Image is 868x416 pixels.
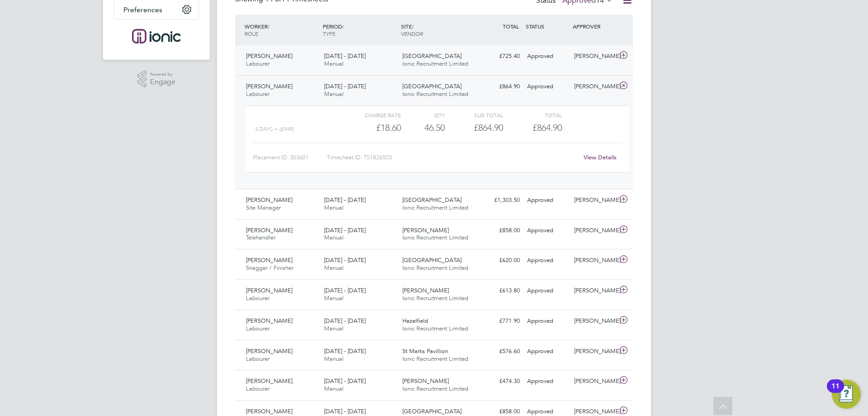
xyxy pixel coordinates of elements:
div: [PERSON_NAME] [571,79,618,94]
div: PERIOD [321,18,399,42]
div: WORKER [242,18,321,42]
span: [PERSON_NAME] [246,407,292,415]
div: £576.60 [476,344,524,359]
span: Ionic Recruitment Limited [402,264,468,272]
span: Labourer [246,355,269,363]
div: Approved [524,374,571,389]
span: [PERSON_NAME] [402,226,449,234]
div: Approved [524,223,571,238]
span: £864.90 [533,122,562,133]
span: Manual [324,325,344,332]
div: Total [503,110,561,120]
span: Preferences [123,5,162,14]
span: / [268,23,269,30]
img: ionic-logo-retina.png [132,29,181,43]
div: Approved [524,193,571,208]
span: Manual [324,294,344,302]
div: QTY [401,110,445,120]
span: Labourer [246,60,269,67]
span: Ionic Recruitment Limited [402,325,468,332]
a: View Details [584,153,617,161]
button: Open Resource Center, 11 new notifications [832,380,861,409]
span: Snagger / Finisher [246,264,293,272]
span: Ionic Recruitment Limited [402,355,468,363]
span: [PERSON_NAME] [246,317,292,325]
div: £864.90 [445,120,503,135]
span: [GEOGRAPHIC_DATA] [402,196,462,204]
span: [GEOGRAPHIC_DATA] [402,82,462,90]
span: [DATE] - [DATE] [324,226,366,234]
span: [DATE] - [DATE] [324,196,366,204]
span: [DATE] - [DATE] [324,377,366,385]
div: Sub Total [445,110,503,120]
div: [PERSON_NAME] [571,314,618,329]
span: [PERSON_NAME] [246,287,292,294]
span: [DATE] - [DATE] [324,407,366,415]
span: Manual [324,90,344,98]
span: Labourer [246,90,269,98]
span: Engage [150,78,175,86]
div: STATUS [524,18,571,34]
span: TYPE [323,30,335,37]
div: 46.50 [401,120,445,135]
span: Hazelfield [402,317,428,325]
span: [DATE] - [DATE] [324,347,366,355]
span: [PERSON_NAME] [402,287,449,294]
span: Ionic Recruitment Limited [402,294,468,302]
div: £864.90 [476,79,524,94]
span: [PERSON_NAME] [246,347,292,355]
span: Powered by [150,71,175,78]
span: 3 Days + (£/HR) [255,126,294,132]
span: [GEOGRAPHIC_DATA] [402,52,462,60]
span: Telehandler [246,234,275,241]
span: [DATE] - [DATE] [324,82,366,90]
div: Timesheet ID: TS1826503 [327,150,578,165]
div: Approved [524,79,571,94]
span: [PERSON_NAME] [246,52,292,60]
div: Approved [524,253,571,268]
div: Placement ID: 303601 [253,150,327,165]
div: £858.00 [476,223,524,238]
span: / [412,23,414,30]
span: [PERSON_NAME] [246,82,292,90]
div: £771.90 [476,314,524,329]
span: VENDOR [401,30,423,37]
span: [DATE] - [DATE] [324,317,366,325]
div: Approved [524,49,571,64]
span: [PERSON_NAME] [402,377,449,385]
span: Labourer [246,294,269,302]
div: SITE [399,18,477,42]
span: [PERSON_NAME] [246,377,292,385]
a: Go to home page [114,29,199,43]
div: [PERSON_NAME] [571,344,618,359]
div: [PERSON_NAME] [571,49,618,64]
span: Ionic Recruitment Limited [402,204,468,211]
span: [DATE] - [DATE] [324,256,366,264]
span: St Marks Pavillion [402,347,448,355]
span: Ionic Recruitment Limited [402,234,468,241]
div: £725.40 [476,49,524,64]
span: [DATE] - [DATE] [324,287,366,294]
span: Manual [324,385,344,392]
span: [PERSON_NAME] [246,226,292,234]
div: [PERSON_NAME] [571,193,618,208]
span: Manual [324,355,344,363]
a: Powered byEngage [137,71,176,88]
div: [PERSON_NAME] [571,253,618,268]
div: [PERSON_NAME] [571,283,618,298]
div: [PERSON_NAME] [571,374,618,389]
span: Ionic Recruitment Limited [402,60,468,67]
span: Labourer [246,325,269,332]
span: Labourer [246,385,269,392]
div: 11 [831,386,840,398]
span: / [342,23,344,30]
span: Site Manager [246,204,281,211]
div: £474.30 [476,374,524,389]
span: Ionic Recruitment Limited [402,90,468,98]
div: £1,303.50 [476,193,524,208]
span: Manual [324,264,344,272]
div: [PERSON_NAME] [571,223,618,238]
span: [DATE] - [DATE] [324,52,366,60]
div: £18.60 [343,120,401,135]
div: £613.80 [476,283,524,298]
